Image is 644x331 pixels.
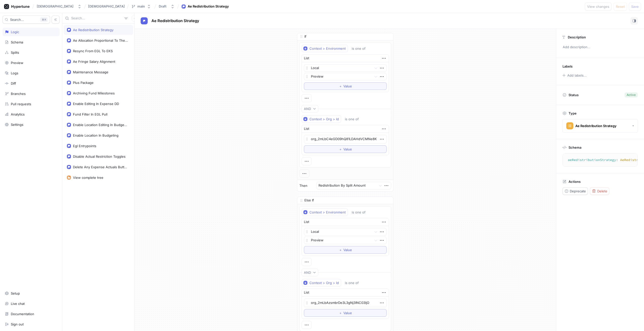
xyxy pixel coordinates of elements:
div: View complete tree [73,176,103,180]
div: Enable Editing In Expense DD [73,102,119,106]
div: Add labels... [567,74,587,77]
button: ＋Value [304,309,387,317]
textarea: org_2mLbC4eGD09hQ81LDAHdVCMNe8K [304,135,387,143]
div: is one of [352,210,366,214]
span: Value [343,248,352,251]
div: Enable Location Editing In Budgeting [73,123,128,127]
button: AND [302,269,318,276]
div: Context > Environment [309,210,346,214]
button: Draft [157,2,177,11]
span: ＋ [339,85,342,88]
p: Labels [562,64,573,68]
span: ＋ [339,248,342,251]
div: Preview [11,61,23,65]
div: is one of [352,46,366,51]
span: Delete [597,190,607,193]
span: Reset [616,5,625,8]
span: [DEMOGRAPHIC_DATA] [88,5,125,8]
button: [DEMOGRAPHIC_DATA] [35,2,84,11]
div: Documentation [11,312,34,316]
div: Setup [11,291,20,295]
div: Branches [11,92,26,96]
div: Live chat [11,302,25,306]
button: Search...K [3,16,50,24]
div: Analytics [11,112,25,116]
div: Active [627,93,636,97]
button: Delete [590,187,609,195]
p: Then [299,183,307,188]
span: Value [343,311,352,314]
div: main [137,4,145,9]
span: ＋ [339,311,342,314]
div: Schema [11,40,23,44]
button: is one of [343,115,366,123]
span: Ae Redistribution Strategy [151,19,199,23]
div: Egl Entrypoints [73,144,96,148]
button: is one of [343,279,366,287]
div: Archiving Fund Milestones [73,91,115,95]
span: Save [631,5,639,8]
span: Value [343,148,352,151]
p: If [304,34,306,39]
p: Add description... [560,43,640,51]
button: View changes [585,3,612,11]
button: Context > Environment [302,45,348,52]
div: Disable Actual Restriction Toggles [73,154,126,158]
div: Logs [11,71,18,75]
div: is one of [345,117,359,121]
button: Context > Org > Id [302,279,341,287]
button: AND [302,105,318,113]
button: Ae Redistribution Strategy [562,119,638,133]
div: Pull requests [11,102,31,106]
div: Settings [11,123,23,127]
div: AND [304,107,311,111]
div: Sign out [11,322,24,326]
div: Context > Environment [309,46,346,51]
div: AND [304,270,311,275]
button: Deprecate [562,187,588,195]
button: ＋Value [304,246,387,254]
div: Ae Allocation Proportional To The Burn Rate [73,38,128,42]
div: List [304,219,309,225]
div: Fund Filter In EGL Pull [73,112,107,116]
button: is one of [349,208,373,216]
a: Documentation [3,310,60,318]
input: Search... [71,16,122,21]
button: ＋Value [304,82,387,90]
p: Type [569,111,577,115]
div: Draft [159,4,167,9]
span: Search... [10,18,24,21]
p: Schema [569,145,581,149]
button: Reset [614,3,627,11]
p: Actions [569,180,581,184]
div: Context > Org > Id [309,281,339,285]
textarea: org_2mLbAzsmbrDe3L3gNj3INC03ljO [304,299,387,307]
div: Logic [11,30,19,34]
button: main [129,2,153,11]
p: Else If [304,198,314,203]
div: Ae Redistribution Strategy [188,4,229,9]
div: Ae Fringe Salary Alignment [73,60,115,64]
div: Maintenance Message [73,70,108,74]
button: is one of [349,45,373,52]
div: Ae Redistribution Strategy [575,124,617,128]
p: Status [569,91,579,98]
div: Delete Any Expense Actuals Button [73,165,128,169]
div: K [40,17,48,22]
div: [DEMOGRAPHIC_DATA] [37,4,73,9]
div: is one of [345,281,359,285]
div: Enable Location In Budgeting [73,133,118,137]
div: Diff [11,81,16,85]
div: Ae Redistribution Strategy [73,28,113,32]
span: View changes [587,5,609,8]
div: List [304,126,309,131]
button: Context > Environment [302,208,348,216]
p: Description [568,35,586,39]
div: Splits [11,50,19,54]
div: Context > Org > Id [309,117,339,121]
div: List [304,290,309,295]
div: Resync From EGL To EKS [73,49,113,53]
button: Add labels... [561,72,588,79]
div: List [304,56,309,61]
span: ＋ [339,148,342,151]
